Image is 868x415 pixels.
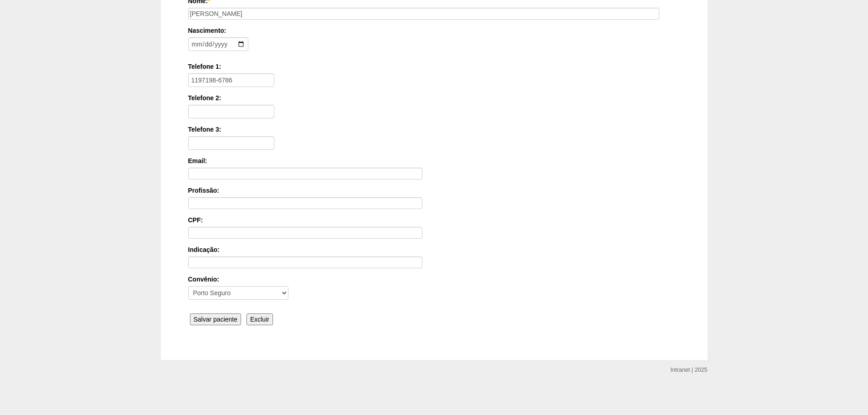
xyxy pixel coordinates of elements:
div: Intranet | 2025 [671,365,708,374]
label: Profissão: [188,186,680,195]
label: Indicação: [188,245,680,254]
label: Nascimento: [188,26,677,35]
label: Convênio: [188,275,680,284]
label: Telefone 2: [188,93,680,102]
label: Telefone 3: [188,125,680,134]
input: Excluir [247,313,273,325]
label: Email: [188,156,680,165]
label: Telefone 1: [188,62,680,71]
input: Salvar paciente [190,313,241,325]
label: CPF: [188,215,680,225]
